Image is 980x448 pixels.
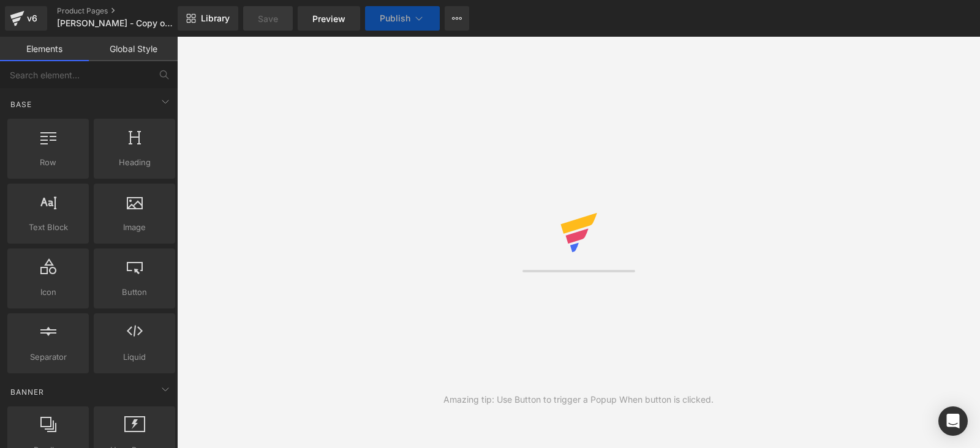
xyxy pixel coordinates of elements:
div: Amazing tip: Use Button to trigger a Popup When button is clicked. [443,393,714,406]
span: Separator [11,351,85,364]
span: Button [97,286,171,299]
button: More [445,6,469,31]
span: Save [258,12,278,25]
span: Text Block [11,221,85,234]
span: Banner [9,386,45,398]
div: Open Intercom Messenger [938,406,968,436]
div: v6 [24,10,40,26]
span: Publish [380,13,410,23]
a: New Library [178,6,238,31]
a: Product Pages [57,6,198,16]
a: v6 [5,6,47,31]
button: Publish [365,6,440,31]
span: Base [9,99,33,110]
a: Global Style [89,37,178,61]
span: Preview [312,12,345,25]
span: Liquid [97,351,171,364]
span: Row [11,156,85,169]
span: Image [97,221,171,234]
span: [PERSON_NAME] - Copy of Alpha MK2 20W-Newest [57,18,175,28]
span: Heading [97,156,171,169]
span: Icon [11,286,85,299]
a: Preview [298,6,360,31]
span: Library [201,13,230,24]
